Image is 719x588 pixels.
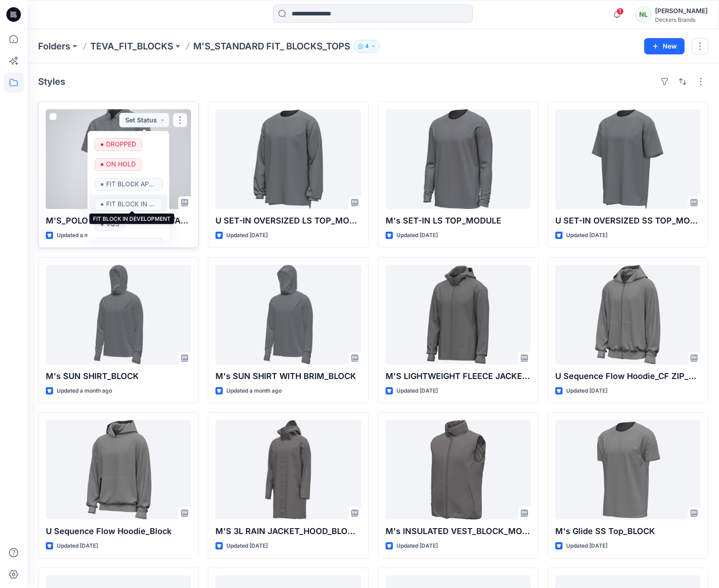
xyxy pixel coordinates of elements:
[396,386,438,396] p: Updated [DATE]
[106,138,136,150] p: DROPPED
[46,214,191,227] p: M'S_POLO_SS_WITH COLLAR STAND_BLOCK_MODULE
[46,109,191,209] a: M'S_POLO_SS_WITH COLLAR STAND_BLOCK_MODULE
[57,541,98,551] p: Updated [DATE]
[106,218,119,230] p: VQS
[57,231,113,240] p: Updated a minute ago
[106,178,157,190] p: FIT BLOCK APPROVED
[566,231,607,240] p: Updated [DATE]
[555,525,700,538] p: M's Glide SS Top_BLOCK
[555,109,700,209] a: U SET-IN OVERSIZED SS TOP_MODULE
[226,541,268,551] p: Updated [DATE]
[386,214,531,227] p: M's SET-IN LS TOP_MODULE
[365,41,369,51] p: 4
[386,370,531,383] p: M'S LIGHTWEIGHT FLEECE JACKET_HOOD_BLOCK
[215,214,361,227] p: U SET-IN OVERSIZED LS TOP_MODULE
[616,8,624,15] span: 1
[215,420,361,520] a: M'S 3L RAIN JACKET_HOOD_BLOCK_MODULE
[655,16,708,23] div: Deckers Brands
[386,109,531,209] a: M's SET-IN LS TOP_MODULE
[386,420,531,520] a: M's INSULATED VEST_BLOCK_MODULE
[106,158,136,170] p: ON HOLD
[396,541,438,551] p: Updated [DATE]
[555,265,700,364] a: U Sequence Flow Hoodie_CF ZIP_Block
[38,40,70,53] a: Folders
[354,40,380,53] button: 4
[106,198,157,210] p: FIT BLOCK IN DEVELOPMENT
[655,5,708,16] div: [PERSON_NAME]
[215,265,361,364] a: M's SUN SHIRT WITH BRIM_BLOCK
[46,265,191,364] a: M's SUN SHIRT_BLOCK
[46,370,191,383] p: M's SUN SHIRT_BLOCK
[215,525,361,538] p: M'S 3L RAIN JACKET_HOOD_BLOCK_MODULE
[386,265,531,364] a: M'S LIGHTWEIGHT FLEECE JACKET_HOOD_BLOCK
[566,541,607,551] p: Updated [DATE]
[46,420,191,520] a: U Sequence Flow Hoodie_Block
[215,370,361,383] p: M's SUN SHIRT WITH BRIM_BLOCK
[555,370,700,383] p: U Sequence Flow Hoodie_CF ZIP_Block
[396,231,438,240] p: Updated [DATE]
[57,386,112,396] p: Updated a month ago
[215,109,361,209] a: U SET-IN OVERSIZED LS TOP_MODULE
[555,420,700,520] a: M's Glide SS Top_BLOCK
[386,525,531,538] p: M's INSULATED VEST_BLOCK_MODULE
[106,238,157,250] p: ALVANON AVATAR
[226,386,282,396] p: Updated a month ago
[90,40,173,53] a: TEVA_FIT_BLOCKS
[193,40,350,53] p: M'S_STANDARD FIT_ BLOCKS_TOPS
[226,231,268,240] p: Updated [DATE]
[38,76,65,87] h4: Styles
[566,386,607,396] p: Updated [DATE]
[635,6,651,23] div: NL
[555,214,700,227] p: U SET-IN OVERSIZED SS TOP_MODULE
[46,525,191,538] p: U Sequence Flow Hoodie_Block
[644,38,685,54] button: New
